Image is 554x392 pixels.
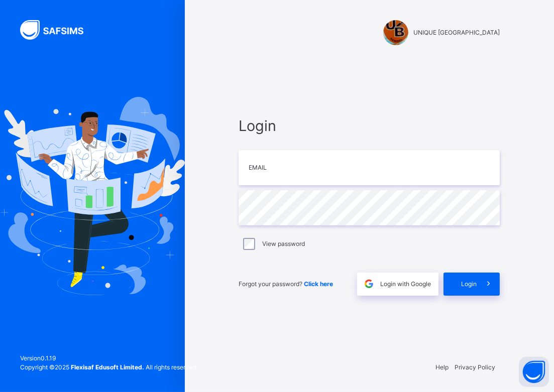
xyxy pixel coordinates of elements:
[363,278,375,290] img: google.396cfc9801f0270233282035f929180a.svg
[304,280,333,288] a: Click here
[435,363,449,371] a: Help
[455,363,495,371] a: Privacy Policy
[262,239,305,248] label: View password
[239,280,333,288] span: Forgot your password?
[20,363,197,371] span: Copyright © 2025 All rights reserved.
[461,280,477,289] span: Login
[20,20,95,40] img: SAFSIMS Logo
[413,28,500,37] span: UNIQUE [GEOGRAPHIC_DATA]
[380,280,431,289] span: Login with Google
[71,363,144,371] strong: Flexisaf Edusoft Limited.
[519,357,549,387] button: Open asap
[20,354,197,363] span: Version 0.1.19
[239,115,500,137] span: Login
